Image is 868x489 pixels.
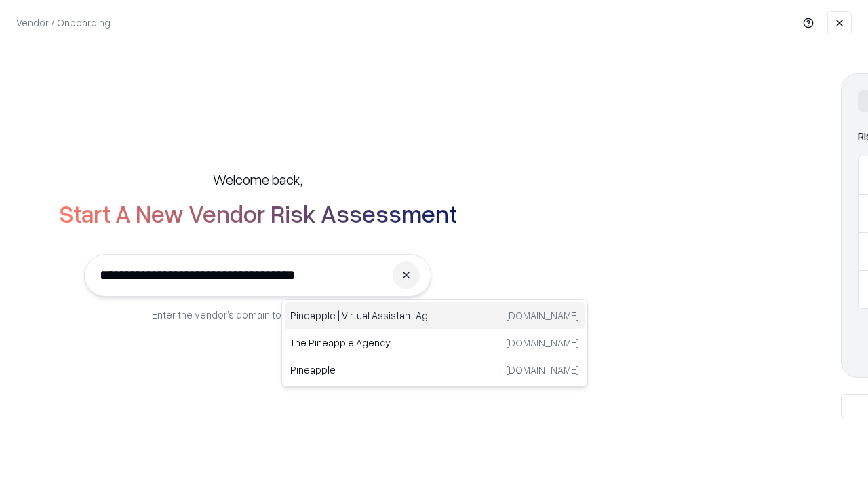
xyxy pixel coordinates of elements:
p: [DOMAIN_NAME] [506,336,579,350]
p: Pineapple [290,363,435,377]
p: Pineapple | Virtual Assistant Agency [290,308,435,323]
h5: Welcome back, [213,170,302,189]
h2: Start A New Vendor Risk Assessment [59,200,457,227]
p: The Pineapple Agency [290,336,435,350]
p: [DOMAIN_NAME] [506,363,579,377]
p: [DOMAIN_NAME] [506,308,579,323]
p: Enter the vendor’s domain to begin onboarding [152,308,363,322]
p: Vendor / Onboarding [16,16,111,30]
div: Suggestions [281,299,588,387]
